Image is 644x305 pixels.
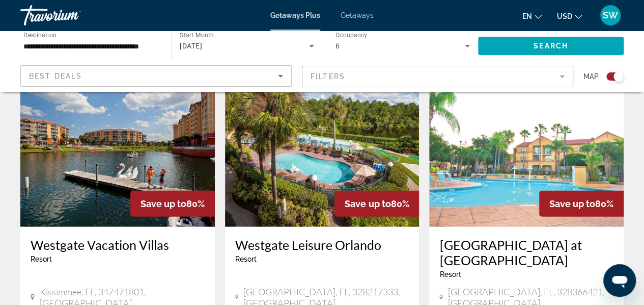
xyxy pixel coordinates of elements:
[603,264,636,297] iframe: Button to launch messaging window
[603,10,618,20] span: SW
[335,32,368,39] span: Occupancy
[534,42,568,50] span: Search
[335,42,340,50] span: 6
[429,64,624,227] img: ii_blt1.jpg
[23,31,57,38] span: Destination
[557,9,582,23] button: Change currency
[130,191,215,217] div: 80%
[180,32,214,39] span: Start Month
[302,65,573,88] button: Filter
[539,191,624,217] div: 80%
[31,237,205,252] a: Westgate Vacation Villas
[29,70,283,82] mat-select: Sort by
[235,237,409,252] a: Westgate Leisure Orlando
[270,11,320,19] a: Getaways Plus
[345,198,390,209] span: Save up to
[29,72,82,80] span: Best Deals
[235,255,257,263] span: Resort
[583,69,599,84] span: Map
[180,42,202,50] span: [DATE]
[478,37,624,55] button: Search
[225,64,419,227] img: ii_wvs1.jpg
[597,5,624,26] button: User Menu
[439,237,613,268] a: [GEOGRAPHIC_DATA] at [GEOGRAPHIC_DATA]
[549,198,595,209] span: Save up to
[31,255,52,263] span: Resort
[439,270,461,278] span: Resort
[557,12,572,20] span: USD
[20,2,122,29] a: Travorium
[522,12,532,20] span: en
[522,9,542,23] button: Change language
[341,11,374,19] a: Getaways
[20,64,215,227] img: ii_wgv1.jpg
[141,198,186,209] span: Save up to
[334,191,419,217] div: 80%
